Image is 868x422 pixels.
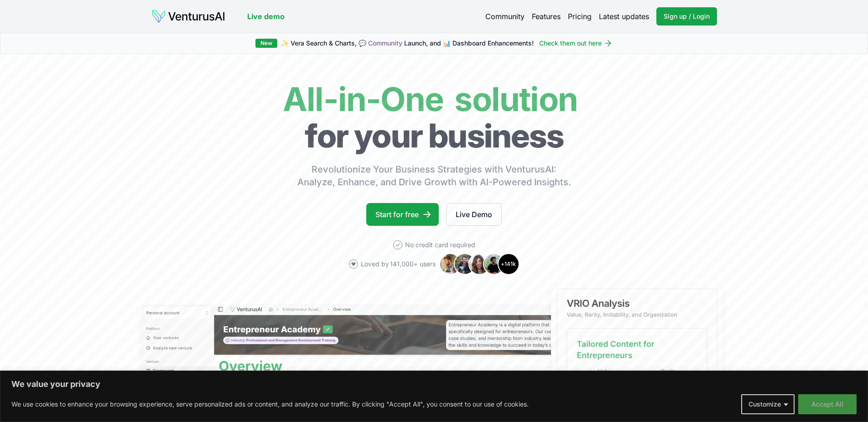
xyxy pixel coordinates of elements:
[532,11,561,22] a: Features
[366,203,439,226] a: Start for free
[656,7,717,25] a: Sign up / Login
[468,253,490,275] img: Avatar 3
[255,39,277,48] div: New
[741,394,795,414] button: Customize
[485,11,525,22] a: Community
[446,203,502,226] a: Live Demo
[483,253,505,275] img: Avatar 4
[798,394,857,414] button: Accept All
[568,11,592,22] a: Pricing
[368,39,402,47] a: Community
[151,9,225,24] img: logo
[11,379,857,390] p: We value your privacy
[664,12,710,21] span: Sign up / Login
[539,39,613,48] a: Check them out here
[11,399,529,410] p: We use cookies to enhance your browsing experience, serve personalized ads or content, and analyz...
[599,11,649,22] a: Latest updates
[454,253,476,275] img: Avatar 2
[247,11,285,22] a: Live demo
[439,253,461,275] img: Avatar 1
[281,39,534,48] span: ✨ Vera Search & Charts, 💬 Launch, and 📊 Dashboard Enhancements!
